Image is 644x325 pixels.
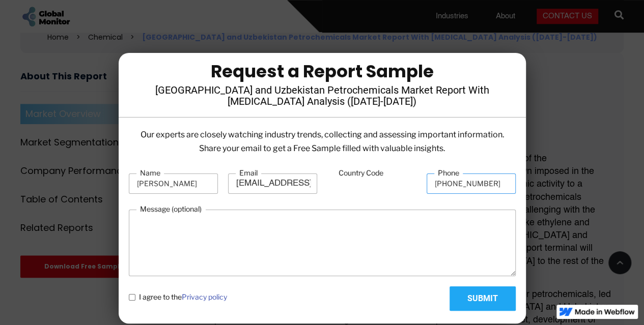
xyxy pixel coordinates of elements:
img: Made in Webflow [575,309,635,315]
label: Message (optional) [136,204,205,214]
div: Request a Report Sample [134,63,511,79]
label: Email [236,168,261,178]
label: Name [136,168,164,178]
input: Submit [450,286,516,311]
input: (201) 555-0123 [427,173,516,194]
label: Phone [434,168,463,178]
h4: [GEOGRAPHIC_DATA] and Uzbekistan Petrochemicals Market Report With [MEDICAL_DATA] Analysis ([DATE... [134,84,511,107]
input: I agree to thePrivacy policy [129,294,135,301]
input: Enter your email [228,173,317,194]
input: Enter your name [129,173,218,194]
p: Our experts are closely watching industry trends, collecting and assessing important information.... [129,128,516,155]
a: Privacy policy [182,292,227,301]
label: Country Code [335,168,387,178]
form: Email Form-Report Page [129,168,516,311]
span: I agree to the [139,292,227,302]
